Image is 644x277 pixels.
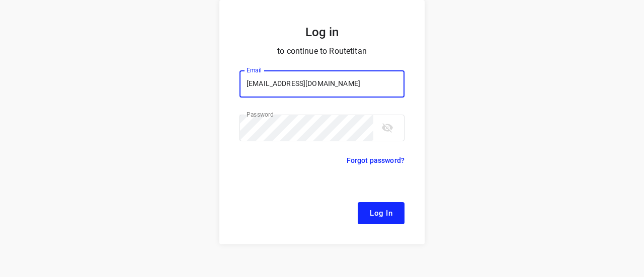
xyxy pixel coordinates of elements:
p: to continue to Routetitan [239,44,405,58]
button: Log In [358,202,405,224]
button: toggle password visibility [377,118,397,138]
h5: Log in [239,24,405,40]
p: Forgot password? [347,154,405,166]
span: Log In [370,207,392,220]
